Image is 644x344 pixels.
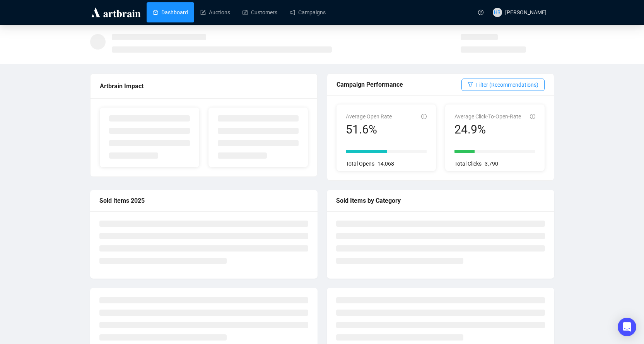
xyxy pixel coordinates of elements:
[494,9,501,16] span: HR
[461,79,545,91] button: Filter (Recommendations)
[90,6,142,19] img: logo
[99,196,308,205] div: Sold Items 2025
[618,318,636,336] div: Open Intercom Messenger
[530,114,535,119] span: info-circle
[485,161,498,167] span: 3,790
[337,80,461,89] div: Campaign Performance
[476,80,538,89] span: Filter (Recommendations)
[378,161,394,167] span: 14,068
[346,122,392,137] div: 51.6%
[200,2,230,22] a: Auctions
[243,2,277,22] a: Customers
[454,122,521,137] div: 24.9%
[290,2,326,22] a: Campaigns
[454,161,482,167] span: Total Clicks
[421,114,427,119] span: info-circle
[478,10,483,15] span: question-circle
[505,9,547,15] span: [PERSON_NAME]
[346,113,392,120] span: Average Open Rate
[468,82,473,87] span: filter
[346,161,374,167] span: Total Opens
[336,196,545,205] div: Sold Items by Category
[454,113,521,120] span: Average Click-To-Open-Rate
[153,2,188,22] a: Dashboard
[100,81,308,91] div: Artbrain Impact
